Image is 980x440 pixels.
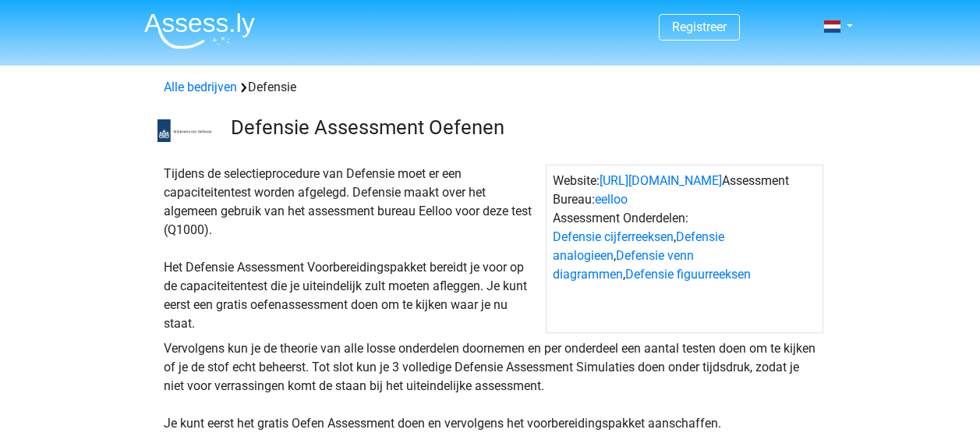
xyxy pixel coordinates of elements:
img: Assessly [144,12,255,49]
a: Defensie cijferreeksen [553,229,674,244]
a: Alle bedrijven [164,80,237,94]
a: Defensie analogieen [553,229,724,263]
div: Tijdens de selectieprocedure van Defensie moet er een capaciteitentest worden afgelegd. Defensie ... [157,165,546,333]
h3: Defensie Assessment Oefenen [231,115,812,140]
a: Defensie venn diagrammen [553,248,694,282]
a: [URL][DOMAIN_NAME] [600,173,722,188]
div: Vervolgens kun je de theorie van alle losse onderdelen doornemen en per onderdeel een aantal test... [157,339,823,433]
a: eelloo [595,192,628,207]
div: Defensie [157,78,823,97]
a: Registreer [672,20,727,34]
div: Website: Assessment Bureau: Assessment Onderdelen: , , , [546,165,823,333]
a: Defensie figuurreeksen [625,267,751,282]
